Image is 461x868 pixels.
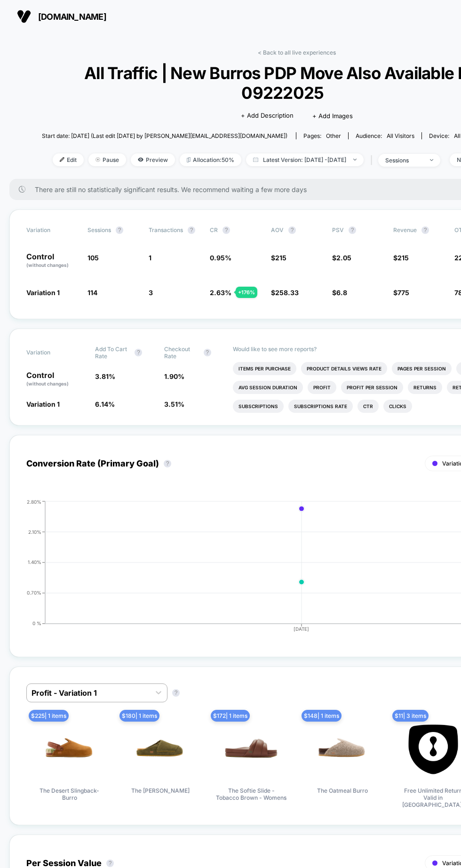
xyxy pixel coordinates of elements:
img: The Oatmeal Burro [310,716,375,782]
button: ? [188,226,195,234]
span: Variation [26,226,78,234]
button: ? [204,349,211,356]
li: Product Details Views Rate [301,362,387,375]
li: Profit [308,381,336,394]
span: Preview [131,153,175,166]
img: The Desert Slingback-Burro [37,716,103,782]
img: end [430,159,433,161]
li: Pages Per Session [392,362,452,375]
span: 215 [275,254,286,262]
span: + Add Images [312,112,353,120]
span: 215 [397,254,409,262]
img: calendar [253,157,258,162]
span: Latest Version: [DATE] - [DATE] [246,153,364,166]
li: Returns [408,381,442,394]
span: CR [210,226,218,233]
span: $ [332,289,347,297]
tspan: 2.10% [28,529,41,534]
button: ? [421,226,429,234]
span: 6.14 % [95,400,115,408]
span: Revenue [393,226,417,233]
span: The Softie Slide - Tobacco Brown - Womens [216,787,286,801]
button: ? [116,226,123,234]
span: The [PERSON_NAME] [131,787,190,794]
span: Sessions [87,226,111,233]
tspan: 0 % [32,620,41,626]
span: 0.95 % [210,254,231,262]
span: 3.81 % [95,372,115,380]
span: 258.33 [275,289,299,297]
img: Visually logo [17,9,31,24]
button: ? [106,860,114,867]
tspan: 2.80% [27,498,41,504]
span: The Desert Slingback-Burro [34,787,105,801]
span: The Oatmeal Burro [317,787,368,794]
span: $ [393,289,409,297]
p: Control [26,253,78,269]
span: 114 [87,289,97,297]
span: 775 [397,289,409,297]
span: 3.51 % [164,400,184,408]
span: $ [271,289,299,297]
tspan: 1.40% [28,559,41,565]
span: $ 148 | 1 items [302,710,342,722]
span: (without changes) [26,381,69,386]
span: $ 11 | 3 items [392,710,429,722]
a: < Back to all live experiences [258,49,336,56]
button: ? [164,460,171,467]
span: [DOMAIN_NAME] [38,12,106,22]
span: 3 [149,289,153,297]
button: ? [223,226,230,234]
span: Pause [88,153,126,166]
span: Variation 1 [26,400,60,408]
tspan: [DATE] [294,626,310,632]
span: 1.90 % [164,372,184,380]
img: end [353,159,357,161]
span: Checkout Rate [164,346,199,360]
li: Profit Per Session [341,381,403,394]
p: Control [26,371,86,387]
span: Transactions [149,226,183,233]
span: $ 172 | 1 items [211,710,250,722]
li: Ctr [358,400,379,413]
span: Start date: [DATE] (Last edit [DATE] by [PERSON_NAME][EMAIL_ADDRESS][DOMAIN_NAME]) [42,132,287,139]
span: (without changes) [26,262,69,268]
span: 2.63 % [210,289,231,297]
span: $ [393,254,409,262]
li: Items Per Purchase [233,362,296,375]
span: $ [271,254,286,262]
div: sessions [385,157,423,164]
img: The Softie Slide - Tobacco Brown - Womens [218,716,284,782]
span: Edit [53,153,84,166]
button: ? [288,226,296,234]
span: Variation 1 [26,289,60,297]
button: [DOMAIN_NAME] [14,9,109,24]
img: The Ollie Mule [127,716,193,782]
tspan: 0.70% [27,590,41,595]
span: 2.05 [336,254,351,262]
div: + 176 % [236,287,257,298]
span: | [368,153,378,167]
span: PSV [332,226,344,233]
span: 6.8 [336,289,347,297]
button: ? [349,226,356,234]
span: $ 180 | 1 items [119,710,159,722]
span: All Visitors [387,132,414,139]
img: end [95,157,100,162]
span: other [326,132,341,139]
img: rebalance [187,157,191,162]
span: Add To Cart Rate [95,346,130,360]
li: Avg Session Duration [233,381,303,394]
span: Variation [26,346,78,360]
button: ? [135,349,142,356]
button: ? [172,689,180,697]
img: edit [60,157,64,162]
span: AOV [271,226,284,233]
span: $ [332,254,351,262]
li: Subscriptions [233,400,284,413]
li: Clicks [383,400,412,413]
span: Allocation: 50% [180,153,241,166]
div: Pages: [303,132,341,139]
span: 105 [87,254,99,262]
span: 1 [149,254,151,262]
